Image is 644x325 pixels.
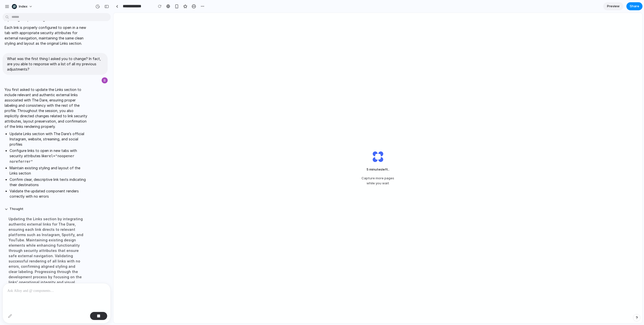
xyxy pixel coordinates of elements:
li: Update Links section with The Dare’s official Instagram, website, streaming, and social profiles [10,131,89,147]
div: Updating the Links section by integrating authentic external links for The Dare, ensuring each li... [5,213,89,304]
span: minutes left .. [364,167,392,172]
li: Configure links to open in new tabs with security attributes like [10,148,89,164]
p: Each link is properly configured to open in a new tab with appropriate security attributes for ex... [5,25,89,46]
li: Confirm clear, descriptive link texts indicating their destinations [10,177,89,187]
button: Index [10,3,35,11]
li: Maintain existing styling and layout of the Links section [10,165,89,176]
p: What was the first thing I asked you to change? In fact, are you able to response with a list of ... [7,56,103,72]
span: Preview [607,4,620,9]
p: You first asked to update the Links section to include relevant and authentic external links asso... [5,87,89,129]
span: Index [19,4,27,9]
span: 5 [367,167,369,171]
a: Preview [603,2,623,10]
li: Validate the updated component renders correctly with no errors [10,188,89,199]
span: Share [630,4,639,9]
span: Capture more pages while you wait [361,176,394,186]
button: Share [626,2,642,10]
